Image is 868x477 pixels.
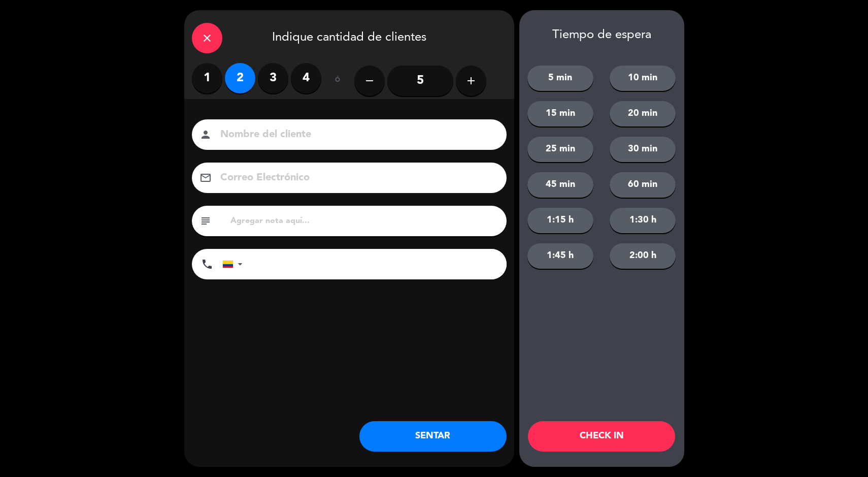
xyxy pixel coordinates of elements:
[229,214,499,228] input: Agregar nota aquí...
[528,421,675,452] button: CHECK IN
[610,243,676,269] button: 2:00 h
[184,10,514,63] div: Indique cantidad de clientes
[610,208,676,233] button: 1:30 h
[258,63,288,93] label: 3
[321,63,354,99] div: ó
[610,172,676,198] button: 60 min
[223,249,246,279] div: Colombia: +57
[527,208,593,233] button: 1:15 h
[527,172,593,198] button: 45 min
[199,172,212,184] i: email
[199,215,212,227] i: subject
[201,258,213,270] i: phone
[359,421,507,452] button: SENTAR
[201,32,213,44] i: close
[527,137,593,162] button: 25 min
[610,66,676,91] button: 10 min
[199,129,212,141] i: person
[363,75,376,87] i: remove
[456,66,486,96] button: add
[527,101,593,126] button: 15 min
[610,137,676,162] button: 30 min
[527,66,593,91] button: 5 min
[225,63,255,93] label: 2
[192,63,222,93] label: 1
[291,63,321,93] label: 4
[354,66,385,96] button: remove
[519,28,684,43] div: Tiempo de espera
[219,126,493,144] input: Nombre del cliente
[219,169,493,187] input: Correo Electrónico
[527,243,593,269] button: 1:45 h
[465,75,477,87] i: add
[610,101,676,126] button: 20 min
